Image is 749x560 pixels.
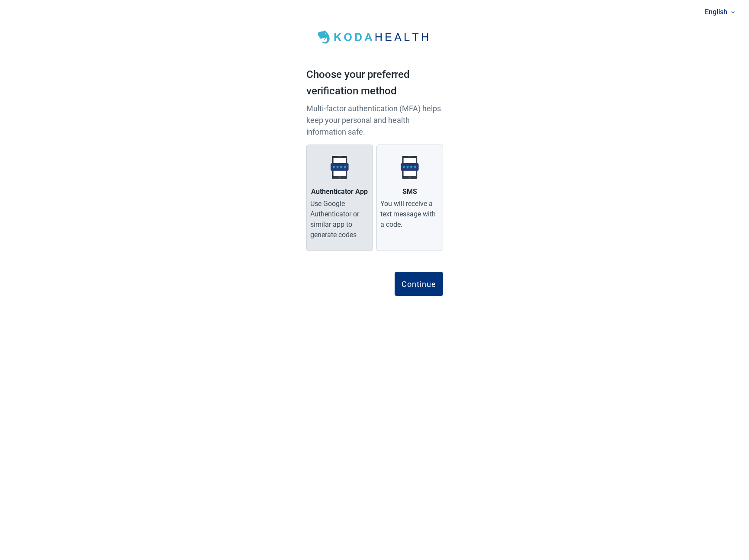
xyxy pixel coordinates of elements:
div: You will receive a text message with a code. [380,199,439,230]
main: Main content [306,10,443,313]
div: Continue [402,280,436,288]
button: Continue [395,272,443,296]
div: Use Google Authenticator or similar app to generate codes [310,199,369,240]
div: SMS [402,187,417,197]
div: Authenticator App [311,187,368,197]
p: Multi-factor authentication (MFA) helps keep your personal and health information safe. [306,103,443,138]
a: Current language: English [701,5,739,19]
img: Koda Health [313,28,436,47]
h1: Choose your preferred verification method [306,67,443,103]
span: down [731,10,735,14]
